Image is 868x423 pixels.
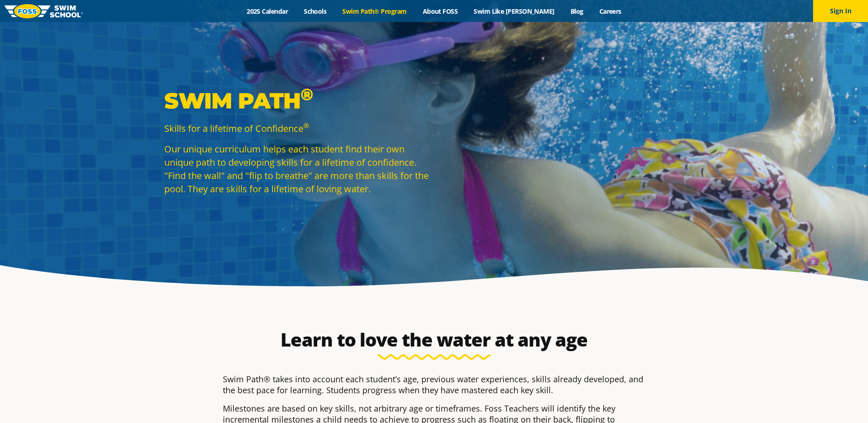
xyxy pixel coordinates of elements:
[591,7,629,16] a: Careers
[5,4,83,18] img: FOSS Swim School Logo
[296,7,334,16] a: Schools
[562,7,591,16] a: Blog
[415,7,466,16] a: About FOSS
[164,142,430,195] p: Our unique curriculum helps each student find their own unique path to developing skills for a li...
[164,87,430,114] p: Swim Path
[303,121,309,130] sup: ®
[218,329,650,351] h2: Learn to love the water at any age
[301,84,313,104] sup: ®
[466,7,563,16] a: Swim Like [PERSON_NAME]
[223,374,646,396] p: Swim Path® takes into account each student’s age, previous water experiences, skills already deve...
[239,7,296,16] a: 2025 Calendar
[334,7,415,16] a: Swim Path® Program
[164,122,430,135] p: Skills for a lifetime of Confidence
